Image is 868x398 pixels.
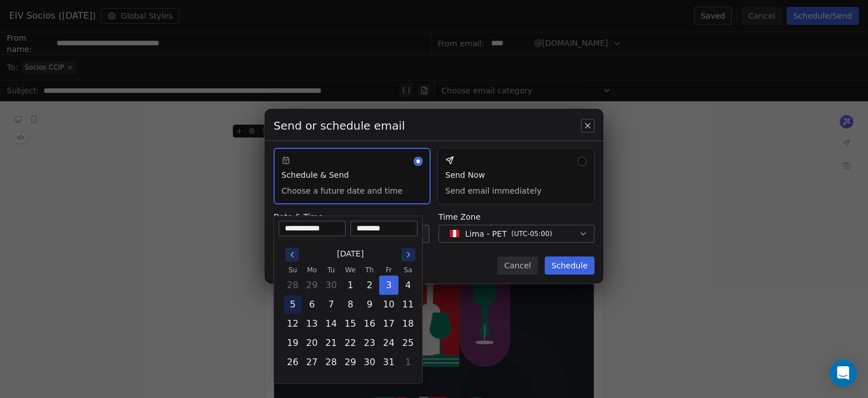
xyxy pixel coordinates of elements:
th: Wednesday [341,264,360,276]
button: Tuesday, September 30th, 2025 [322,276,340,294]
button: Tuesday, October 14th, 2025 [322,315,340,333]
button: Sunday, October 12th, 2025 [284,315,302,333]
button: Monday, October 20th, 2025 [303,334,321,352]
button: Saturday, October 25th, 2025 [399,334,417,352]
th: Saturday [398,264,418,276]
button: Saturday, October 4th, 2025 [399,276,417,294]
button: Wednesday, October 1st, 2025 [341,276,359,294]
button: Wednesday, October 8th, 2025 [341,296,359,314]
button: Friday, October 17th, 2025 [380,315,398,333]
button: Friday, October 10th, 2025 [380,296,398,314]
button: Wednesday, October 15th, 2025 [341,315,359,333]
button: Monday, October 6th, 2025 [303,296,321,314]
button: Monday, October 27th, 2025 [303,353,321,371]
th: Friday [379,264,398,276]
button: Go to the Next Month [402,248,415,262]
button: Thursday, October 2nd, 2025 [361,276,379,294]
span: [DATE] [337,248,363,260]
button: Saturday, November 1st, 2025 [399,353,417,371]
button: Tuesday, October 21st, 2025 [322,334,340,352]
button: Go to the Previous Month [285,248,299,262]
th: Thursday [360,264,379,276]
button: Sunday, September 28th, 2025 [284,276,302,294]
button: Friday, October 24th, 2025 [380,334,398,352]
button: Friday, October 31st, 2025 [380,353,398,371]
button: Today, Friday, October 3rd, 2025, selected [380,276,398,294]
button: Tuesday, October 28th, 2025 [322,353,340,371]
button: Wednesday, October 22nd, 2025 [341,334,359,352]
th: Monday [302,264,322,276]
th: Tuesday [322,264,341,276]
button: Wednesday, October 29th, 2025 [341,353,359,371]
button: Thursday, October 23rd, 2025 [361,334,379,352]
button: Saturday, October 18th, 2025 [399,315,417,333]
button: Sunday, October 26th, 2025 [284,353,302,371]
th: Sunday [283,264,302,276]
button: Monday, September 29th, 2025 [303,276,321,294]
button: Tuesday, October 7th, 2025 [322,296,340,314]
button: Sunday, October 19th, 2025 [284,334,302,352]
button: Thursday, October 9th, 2025 [361,296,379,314]
button: Monday, October 13th, 2025 [303,315,321,333]
button: Thursday, October 30th, 2025 [361,353,379,371]
button: Sunday, October 5th, 2025 [284,296,302,314]
button: Saturday, October 11th, 2025 [399,296,417,314]
button: Thursday, October 16th, 2025 [361,315,379,333]
table: October 2025 [283,264,418,372]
